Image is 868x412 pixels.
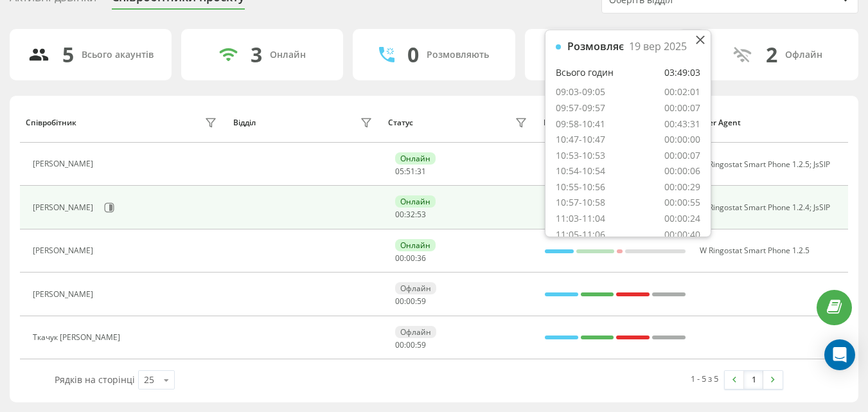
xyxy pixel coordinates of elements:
span: 51 [406,166,415,177]
span: W Ringostat Smart Phone 1.2.5 [700,159,810,170]
div: Офлайн [395,282,436,294]
div: 00:00:55 [664,197,700,209]
span: 00 [406,253,415,264]
div: User Agent [699,118,842,127]
div: : : [395,210,426,219]
div: Онлайн [270,49,306,60]
div: Співробітник [26,118,76,127]
div: : : [395,254,426,263]
span: W Ringostat Smart Phone 1.2.4 [700,202,810,213]
span: 31 [417,166,426,177]
div: 0 [407,42,419,67]
div: 5 [62,42,74,67]
div: [PERSON_NAME] [33,203,96,212]
div: [PERSON_NAME] [33,290,96,299]
div: 25 [144,373,154,386]
div: : : [395,167,426,176]
span: 00 [406,339,415,350]
div: 00:00:07 [664,150,700,162]
span: 00 [395,253,404,264]
div: Онлайн [395,239,436,251]
span: 00 [406,296,415,307]
div: В статусі [544,118,687,127]
div: 09:03-09:05 [556,86,605,98]
span: 32 [406,209,415,220]
div: 09:57-09:57 [556,102,605,114]
div: 1 - 5 з 5 [691,372,718,385]
div: 10:53-10:53 [556,150,605,162]
div: 00:00:06 [664,165,700,177]
div: Статус [388,118,413,127]
span: 53 [417,209,426,220]
div: 00:43:31 [664,118,700,130]
div: 11:05-11:06 [556,229,605,241]
span: 00 [395,339,404,350]
div: Всього акаунтів [82,49,154,60]
span: 00 [395,296,404,307]
span: 00 [395,209,404,220]
div: 10:54-10:54 [556,165,605,177]
div: Ткачук [PERSON_NAME] [33,333,123,342]
span: JsSIP [813,202,830,213]
div: [PERSON_NAME] [33,159,96,168]
div: 00:00:40 [664,229,700,241]
span: 05 [395,166,404,177]
div: Open Intercom Messenger [824,339,855,370]
div: Онлайн [395,152,436,165]
div: 2 [766,42,777,67]
div: Розмовляє [567,40,624,53]
div: Розмовляють [427,49,489,60]
div: 09:58-10:41 [556,118,605,130]
span: 59 [417,339,426,350]
div: Онлайн [395,195,436,208]
div: Офлайн [785,49,822,60]
span: JsSIP [813,159,830,170]
div: 10:47-10:47 [556,134,605,146]
div: Відділ [233,118,256,127]
div: 3 [251,42,262,67]
div: 00:00:07 [664,102,700,114]
span: 36 [417,253,426,264]
div: 10:57-10:58 [556,197,605,209]
div: Всього годин [556,67,614,79]
span: 59 [417,296,426,307]
div: 00:00:00 [664,134,700,146]
span: W Ringostat Smart Phone 1.2.5 [700,245,810,256]
div: 00:00:24 [664,213,700,225]
div: [PERSON_NAME] [33,246,96,255]
div: 00:02:01 [664,86,700,98]
div: : : [395,297,426,306]
a: 1 [744,371,763,389]
div: : : [395,341,426,350]
div: 03:49:03 [664,67,700,79]
span: Рядків на сторінці [55,373,135,386]
div: 10:55-10:56 [556,181,605,193]
div: 19 вер 2025 [629,40,687,53]
div: 00:00:29 [664,181,700,193]
div: 11:03-11:04 [556,213,605,225]
div: Офлайн [395,326,436,338]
